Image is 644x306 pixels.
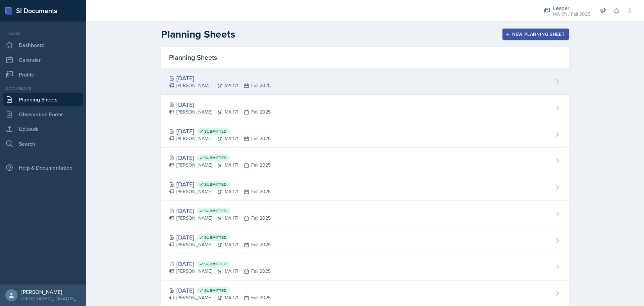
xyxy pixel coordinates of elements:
div: [PERSON_NAME] MA 171 Fall 2025 [169,108,271,116]
div: [DATE] [169,206,271,215]
div: MA 171 / Fall 2025 [553,11,590,18]
div: Help & Documentation [3,161,83,174]
div: [DATE] [169,74,271,83]
div: [DATE] [169,127,271,136]
div: [PERSON_NAME] MA 171 Fall 2025 [169,215,271,222]
div: [PERSON_NAME] MA 171 Fall 2025 [169,188,271,195]
a: [DATE] Submitted [PERSON_NAME]MA 171Fall 2025 [161,201,569,227]
a: Uploads [3,122,83,136]
span: Submitted [204,182,227,187]
a: [DATE] Submitted [PERSON_NAME]MA 171Fall 2025 [161,254,569,280]
div: Leader [553,4,590,12]
a: Profile [3,68,83,81]
a: [DATE] Submitted [PERSON_NAME]MA 171Fall 2025 [161,174,569,201]
a: [DATE] Submitted [PERSON_NAME]MA 171Fall 2025 [161,227,569,254]
div: [DATE] [169,286,271,295]
div: [DATE] [169,153,271,162]
a: Dashboard [3,38,83,52]
span: Submitted [204,288,227,293]
span: Submitted [204,129,227,134]
a: Observation Forms [3,107,83,121]
div: Documents [3,85,83,91]
div: [PERSON_NAME] MA 171 Fall 2025 [169,162,271,169]
div: [PERSON_NAME] MA 171 Fall 2025 [169,241,271,248]
div: [DATE] [169,180,271,189]
div: [DATE] [169,233,271,242]
div: [DATE] [169,100,271,109]
a: [DATE] [PERSON_NAME]MA 171Fall 2025 [161,95,569,121]
div: [PERSON_NAME] MA 171 Fall 2025 [169,135,271,142]
div: [PERSON_NAME] MA 171 Fall 2025 [169,294,271,301]
div: [DATE] [169,259,271,268]
div: [PERSON_NAME] MA 171 Fall 2025 [169,268,271,275]
a: [DATE] Submitted [PERSON_NAME]MA 171Fall 2025 [161,148,569,174]
a: Planning Sheets [3,93,83,106]
span: Submitted [204,155,227,161]
div: [PERSON_NAME] MA 171 Fall 2025 [169,82,271,89]
a: [DATE] Submitted [PERSON_NAME]MA 171Fall 2025 [161,121,569,148]
a: Calendar [3,53,83,67]
h2: Planning Sheets [161,28,235,40]
span: Submitted [204,235,227,240]
div: Planning Sheets [161,47,569,68]
a: Search [3,137,83,150]
a: [DATE] [PERSON_NAME]MA 171Fall 2025 [161,68,569,95]
div: Leader [3,31,83,37]
button: New Planning Sheet [502,29,569,40]
span: Submitted [204,261,227,267]
div: [PERSON_NAME] [21,289,80,295]
div: New Planning Sheet [507,32,565,37]
div: [GEOGRAPHIC_DATA][US_STATE] in [GEOGRAPHIC_DATA] [21,295,80,302]
span: Submitted [204,208,227,214]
